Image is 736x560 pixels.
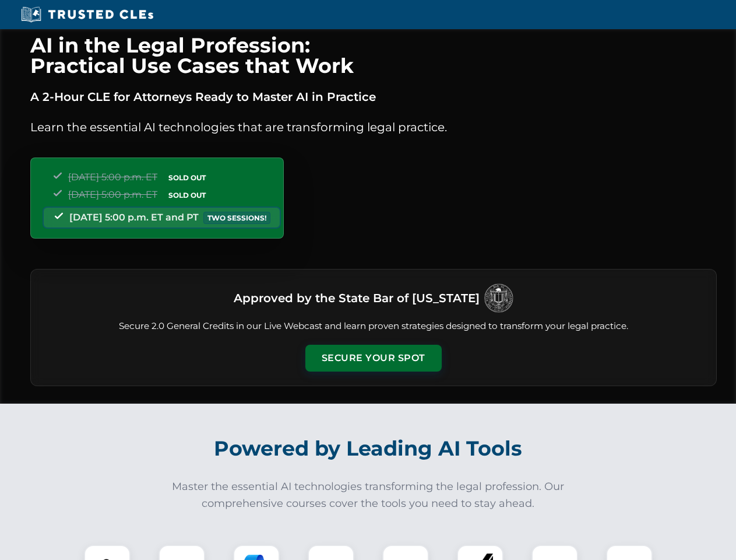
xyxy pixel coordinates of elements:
h2: Powered by Leading AI Tools [45,428,691,469]
button: Secure Your Spot [305,345,442,372]
img: Trusted CLEs [17,6,157,23]
span: [DATE] 5:00 p.m. ET [68,171,157,183]
span: SOLD OUT [164,171,210,184]
p: Secure 2.0 General Credits in our Live Webcast and learn proven strategies designed to transform ... [45,320,702,333]
p: A 2-Hour CLE for Attorneys Ready to Master AI in Practice [30,87,717,106]
h3: Approved by the State Bar of [US_STATE] [234,288,480,309]
span: SOLD OUT [164,189,210,201]
p: Master the essential AI technologies transforming the legal profession. Our comprehensive courses... [164,478,572,512]
span: [DATE] 5:00 p.m. ET [68,189,157,200]
p: Learn the essential AI technologies that are transforming legal practice. [30,118,717,136]
img: Logo [484,283,513,313]
h1: AI in the Legal Profession: Practical Use Cases that Work [30,35,717,76]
